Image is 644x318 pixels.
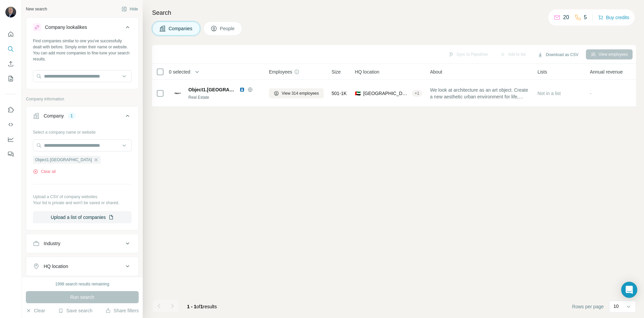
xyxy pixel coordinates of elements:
[5,7,16,17] img: Avatar
[572,303,604,310] span: Rows per page
[430,87,530,100] span: We look at architecture as an art object. Create a new aesthetic urban environment for life, work...
[33,38,132,62] div: Find companies similar to one you've successfully dealt with before. Simply enter their name or w...
[26,307,45,314] button: Clear
[363,90,409,97] span: [GEOGRAPHIC_DATA], [GEOGRAPHIC_DATA]
[172,88,183,99] img: Logo of Object1.uae
[117,4,143,14] button: Hide
[45,24,87,31] div: Company lookalikes
[35,157,92,163] span: Object1.[GEOGRAPHIC_DATA]
[26,6,47,12] div: New search
[187,304,217,309] span: results
[5,28,16,40] button: Quick start
[5,148,16,160] button: Feedback
[5,43,16,55] button: Search
[26,258,138,274] button: HQ location
[26,235,138,252] button: Industry
[5,133,16,145] button: Dashboard
[33,211,132,223] button: Upload a list of companies
[58,307,92,314] button: Save search
[26,96,139,102] p: Company information
[590,69,623,75] span: Annual revenue
[5,73,16,85] button: My lists
[187,304,196,309] span: 1 - 1
[44,240,60,247] div: Industry
[613,303,619,310] p: 10
[68,113,76,119] div: 1
[44,112,64,119] div: Company
[332,90,347,97] span: 501-1K
[33,169,56,175] button: Clear all
[412,90,422,96] div: + 1
[533,50,583,60] button: Download as CSV
[269,88,324,98] button: View 314 employees
[188,94,261,100] div: Real Estate
[5,119,16,131] button: Use Surfe API
[332,69,341,75] span: Size
[538,69,547,75] span: Lists
[239,87,245,92] img: LinkedIn logo
[590,91,592,96] span: -
[33,194,132,200] p: Upload a CSV of company websites.
[105,307,139,314] button: Share filters
[188,86,236,93] span: Object1.[GEOGRAPHIC_DATA]
[598,13,629,22] button: Buy credits
[33,200,132,206] p: Your list is private and won't be saved or shared.
[621,282,637,298] div: Open Intercom Messenger
[33,127,132,135] div: Select a company name or website
[220,25,235,32] span: People
[584,13,587,21] p: 5
[55,281,109,287] div: 1998 search results remaining
[169,69,190,75] span: 0 selected
[44,263,68,270] div: HQ location
[152,8,636,17] h4: Search
[196,304,200,309] span: of
[563,13,569,21] p: 20
[282,90,319,96] span: View 314 employees
[355,69,379,75] span: HQ location
[5,104,16,116] button: Use Surfe on LinkedIn
[169,25,193,32] span: Companies
[430,69,443,75] span: About
[5,58,16,70] button: Enrich CSV
[26,19,138,38] button: Company lookalikes
[355,90,361,97] span: 🇦🇪
[200,304,203,309] span: 1
[538,91,561,96] span: Not in a list
[269,69,292,75] span: Employees
[26,108,138,127] button: Company1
